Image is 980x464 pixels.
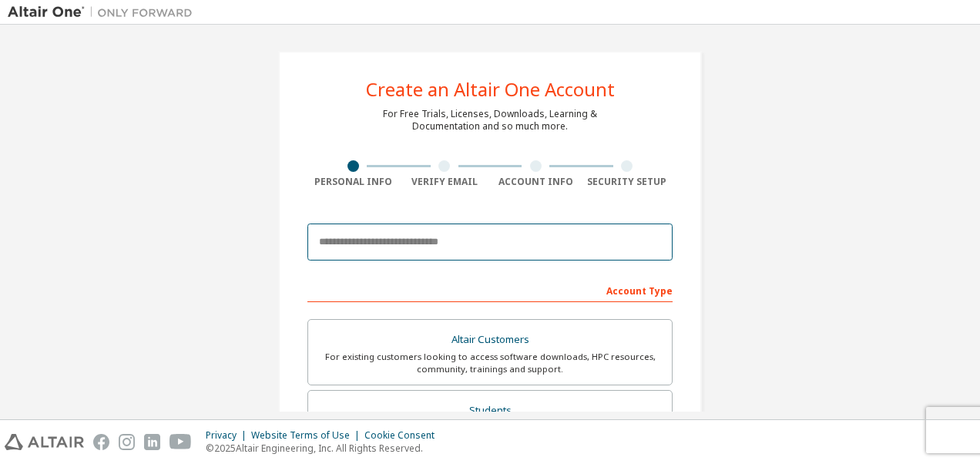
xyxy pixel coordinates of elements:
div: Verify Email [399,176,491,188]
p: © 2025 Altair Engineering, Inc. All Rights Reserved. [206,442,444,455]
div: Cookie Consent [364,429,444,442]
div: Account Type [307,277,673,302]
div: Privacy [206,429,251,442]
div: Security Setup [582,176,673,188]
img: facebook.svg [93,434,109,450]
div: For existing customers looking to access software downloads, HPC resources, community, trainings ... [317,351,663,375]
img: altair_logo.svg [5,434,84,450]
div: Personal Info [307,176,399,188]
div: Altair Customers [317,329,663,351]
div: Create an Altair One Account [366,80,615,99]
div: For Free Trials, Licenses, Downloads, Learning & Documentation and so much more. [383,108,597,133]
div: Account Info [490,176,582,188]
div: Students [317,400,663,422]
img: youtube.svg [169,434,192,450]
img: linkedin.svg [144,434,160,450]
img: Altair One [8,5,200,20]
img: instagram.svg [119,434,135,450]
div: Website Terms of Use [251,429,364,442]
